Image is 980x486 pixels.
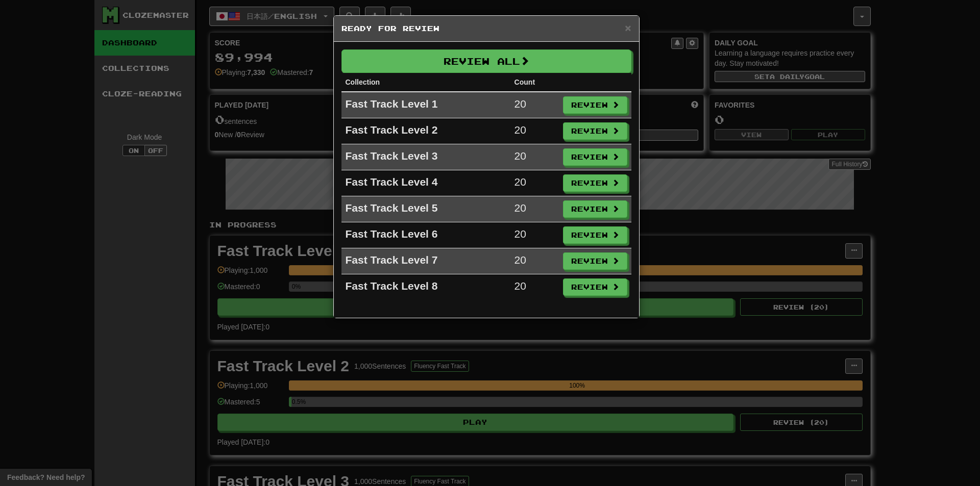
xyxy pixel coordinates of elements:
[341,248,510,274] td: Fast Track Level 7
[341,274,510,300] td: Fast Track Level 8
[510,274,559,300] td: 20
[510,248,559,274] td: 20
[563,174,627,192] button: Review
[510,118,559,144] td: 20
[341,49,631,73] button: Review All
[341,144,510,170] td: Fast Track Level 3
[510,73,559,92] th: Count
[563,148,627,166] button: Review
[341,118,510,144] td: Fast Track Level 2
[341,73,510,92] th: Collection
[563,122,627,140] button: Review
[341,92,510,118] td: Fast Track Level 1
[341,170,510,196] td: Fast Track Level 4
[510,222,559,248] td: 20
[563,252,627,270] button: Review
[563,226,627,244] button: Review
[510,170,559,196] td: 20
[510,144,559,170] td: 20
[563,96,627,114] button: Review
[625,22,631,33] button: Close
[510,92,559,118] td: 20
[341,196,510,222] td: Fast Track Level 5
[341,23,631,34] h5: Ready for Review
[563,200,627,218] button: Review
[625,22,631,34] span: ×
[341,222,510,248] td: Fast Track Level 6
[563,278,627,296] button: Review
[510,196,559,222] td: 20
